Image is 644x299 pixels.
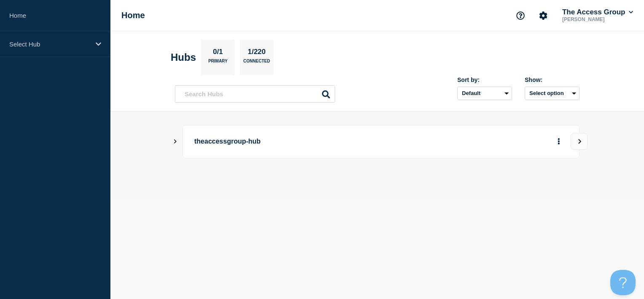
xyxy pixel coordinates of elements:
[525,76,580,83] div: Show:
[534,7,552,24] button: Account settings
[208,59,228,68] p: Primary
[194,134,427,149] p: theaccessgroup-hub
[571,133,588,150] button: View
[173,139,177,145] button: Show Connected Hubs
[171,52,196,63] h2: Hubs
[553,134,564,149] button: More actions
[175,85,335,103] input: Search Hubs
[457,87,512,100] select: Sort by
[512,7,529,24] button: Support
[243,59,270,68] p: Connected
[244,48,269,59] p: 1/220
[610,270,636,295] iframe: Help Scout Beacon - Open
[210,48,226,59] p: 0/1
[457,76,512,83] div: Sort by:
[525,87,580,100] button: Select option
[9,41,90,48] p: Select Hub
[121,11,145,20] h1: Home
[561,8,635,16] button: The Access Group
[561,16,635,22] p: [PERSON_NAME]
